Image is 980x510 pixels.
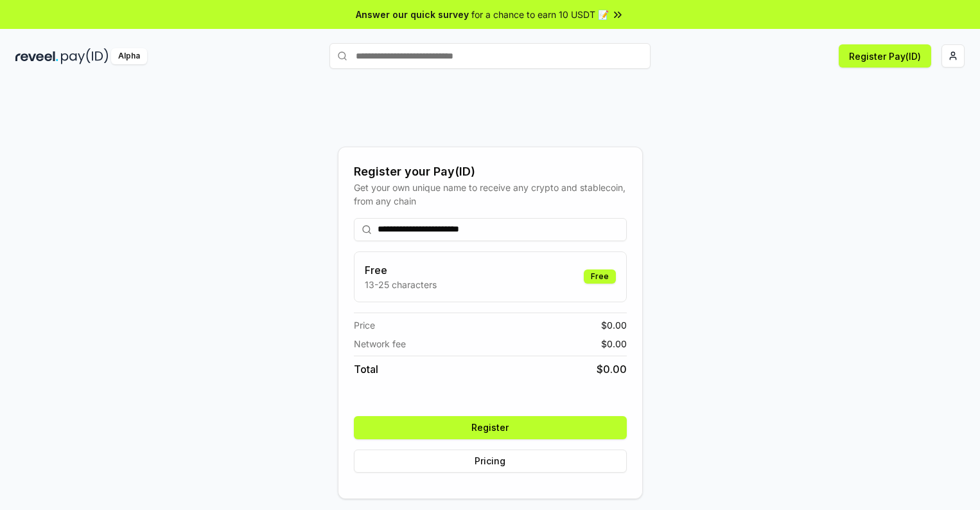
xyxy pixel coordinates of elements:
[601,337,627,351] span: $ 0.00
[61,48,109,64] img: pay_id
[839,44,931,68] button: Register Pay(ID)
[354,450,627,473] button: Pricing
[354,337,406,351] span: Network fee
[471,8,609,21] span: for a chance to earn 10 USDT 📝
[354,416,627,439] button: Register
[584,269,616,284] div: Free
[356,8,469,21] span: Answer our quick survey
[597,361,627,377] span: $ 0.00
[111,48,147,64] div: Alpha
[354,361,378,377] span: Total
[354,163,627,181] div: Register your Pay(ID)
[365,262,437,278] h3: Free
[601,318,627,332] span: $ 0.00
[354,318,375,332] span: Price
[15,48,58,64] img: reveel_dark
[354,181,627,208] div: Get your own unique name to receive any crypto and stablecoin, from any chain
[365,278,437,291] p: 13-25 characters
